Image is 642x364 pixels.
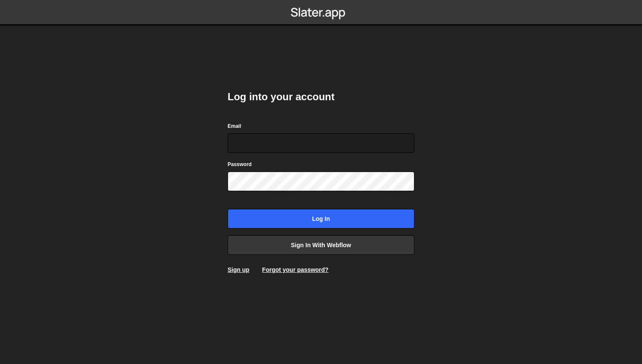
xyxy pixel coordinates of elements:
[228,209,414,229] input: Log in
[228,235,414,255] a: Sign in with Webflow
[228,122,241,130] label: Email
[228,90,414,104] h2: Log into your account
[262,266,328,273] a: Forgot your password?
[228,266,249,273] a: Sign up
[228,160,252,169] label: Password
